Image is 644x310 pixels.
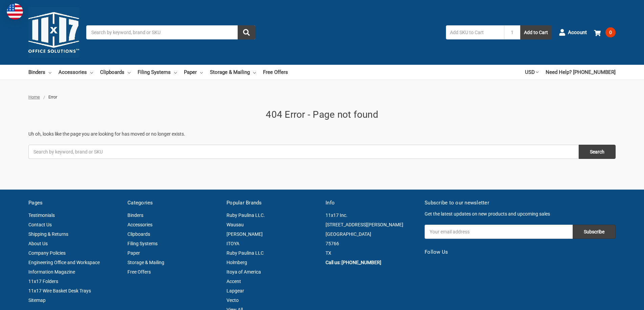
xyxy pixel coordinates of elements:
[127,250,140,256] a: Paper
[127,199,219,207] h5: Categories
[226,250,264,256] a: Ruby Paulina LLC
[226,269,261,275] a: Itoya of America
[594,24,616,41] a: 0
[127,231,150,237] a: Clipboards
[525,65,539,80] a: USD
[226,279,241,284] a: Accent
[28,279,58,284] a: 11x17 Folders
[28,298,46,303] a: Sitemap
[425,210,616,218] p: Get the latest updates on new products and upcoming sales
[28,231,68,237] a: Shipping & Returns
[573,225,616,239] input: Subscribe
[226,260,247,265] a: Holmberg
[546,65,616,80] a: Need Help? [PHONE_NUMBER]
[263,65,288,80] a: Free Offers
[7,3,23,20] img: duty and tax information for United States
[210,65,256,80] a: Storage & Mailing
[28,65,51,80] a: Binders
[127,269,151,275] a: Free Offers
[28,94,40,100] a: Home
[127,213,143,218] a: Binders
[226,213,265,218] a: Ruby Paulina LLC.
[226,241,239,246] a: ITOYA
[226,199,318,207] h5: Popular Brands
[28,145,579,159] input: Search by keyword, brand or SKU
[326,210,418,258] address: 11x17 Inc. [STREET_ADDRESS][PERSON_NAME] [GEOGRAPHIC_DATA] 75766 TX
[100,65,130,80] a: Clipboards
[28,250,66,256] a: Company Policies
[425,199,616,207] h5: Subscribe to our newsletter
[28,7,79,58] img: 11x17.com
[226,222,244,227] a: Wausau
[520,25,552,39] button: Add to Cart
[58,65,93,80] a: Accessories
[28,222,52,227] a: Contact Us
[28,288,91,293] a: 11x17 Wire Basket Desk Trays
[138,65,177,80] a: Filing Systems
[425,225,573,239] input: Your email address
[48,94,57,100] span: Error
[184,65,203,80] a: Paper
[28,131,616,138] p: Uh oh, looks like the page you are looking for has moved or no longer exists.
[28,108,616,122] h1: 404 Error - Page not found
[28,241,48,246] a: About Us
[28,213,55,218] a: Testimonials
[446,25,504,39] input: Add SKU to Cart
[326,260,381,265] a: Call us: [PHONE_NUMBER]
[226,288,244,293] a: Lapgear
[425,248,616,256] h5: Follow Us
[86,25,255,39] input: Search by keyword, brand or SKU
[605,27,616,37] span: 0
[226,298,239,303] a: Vecto
[568,29,587,36] span: Account
[127,241,158,246] a: Filing Systems
[559,24,587,41] a: Account
[579,145,616,159] input: Search
[28,260,100,275] a: Engineering Office and Workspace Information Magazine
[326,199,418,207] h5: Info
[226,231,263,237] a: [PERSON_NAME]
[28,199,120,207] h5: Pages
[127,260,164,265] a: Storage & Mailing
[127,222,152,227] a: Accessories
